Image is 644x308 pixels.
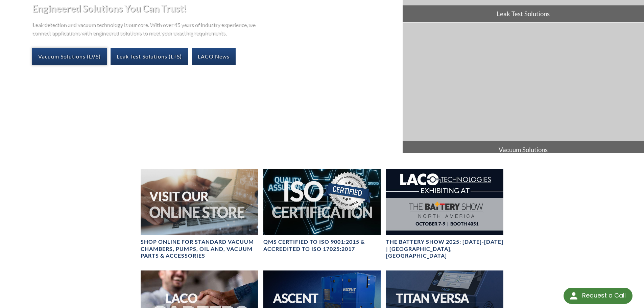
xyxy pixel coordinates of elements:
[403,141,644,158] span: Vacuum Solutions
[582,288,626,303] div: Request a Call
[32,20,259,37] p: Leak detection and vacuum technology is our core. With over 45 years of industry experience, we c...
[403,23,644,158] a: Vacuum Solutions
[111,48,188,65] a: Leak Test Solutions (LTS)
[263,169,381,253] a: ISO Certification headerQMS CERTIFIED to ISO 9001:2015 & Accredited to ISO 17025:2017
[263,238,381,253] h4: QMS CERTIFIED to ISO 9001:2015 & Accredited to ISO 17025:2017
[386,238,503,259] h4: The Battery Show 2025: [DATE]-[DATE] | [GEOGRAPHIC_DATA], [GEOGRAPHIC_DATA]
[32,48,107,65] a: Vacuum Solutions (LVS)
[568,290,579,301] img: round button
[192,48,236,65] a: LACO News
[32,2,397,15] h2: Engineered Solutions You Can Trust!
[386,169,503,260] a: The Battery Show 2025: Oct 7-9 | Detroit, MIThe Battery Show 2025: [DATE]-[DATE] | [GEOGRAPHIC_DA...
[403,5,644,22] span: Leak Test Solutions
[141,169,258,260] a: Visit Our Online Store headerSHOP ONLINE FOR STANDARD VACUUM CHAMBERS, PUMPS, OIL AND, VACUUM PAR...
[141,238,258,259] h4: SHOP ONLINE FOR STANDARD VACUUM CHAMBERS, PUMPS, OIL AND, VACUUM PARTS & ACCESSORIES
[564,288,633,304] div: Request a Call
